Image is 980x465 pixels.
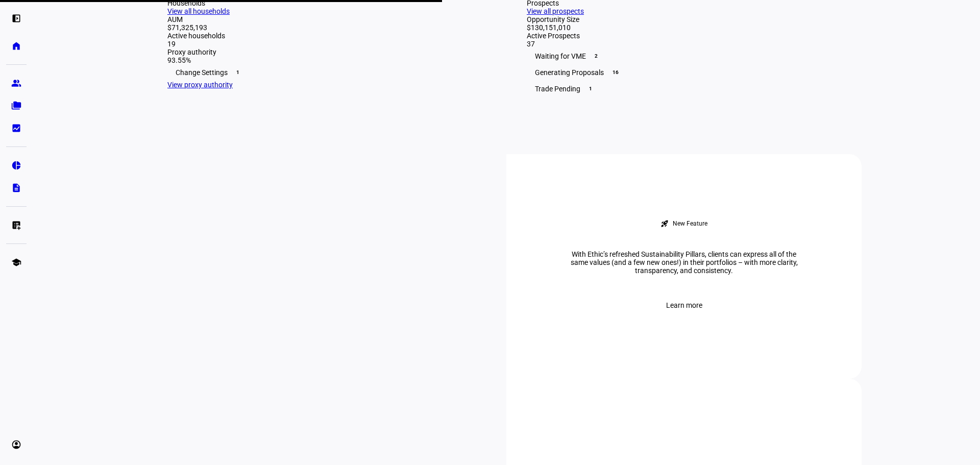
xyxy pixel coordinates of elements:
eth-mat-symbol: group [11,78,21,88]
span: 1 [586,85,595,93]
eth-mat-symbol: description [11,183,21,193]
eth-mat-symbol: bid_landscape [11,123,21,133]
div: 19 [167,40,486,48]
div: $130,151,010 [527,23,845,32]
div: Generating Proposals [527,64,845,81]
a: View all households [167,7,230,15]
input: Enter name of prospect or household [159,5,161,17]
eth-mat-symbol: folder_copy [11,101,21,111]
mat-icon: rocket_launch [660,219,669,228]
a: pie_chart [6,155,27,176]
span: Learn more [666,295,702,315]
a: View proxy authority [167,81,233,89]
div: Active households [167,32,486,40]
a: home [6,36,27,56]
a: View all prospects [527,7,584,15]
a: description [6,178,27,198]
a: group [6,73,27,93]
eth-mat-symbol: home [11,41,21,51]
div: Active Prospects [527,32,845,40]
span: 1 [234,68,242,77]
div: Proxy authority [167,48,486,56]
div: $71,325,193 [167,23,486,32]
div: With Ethic’s refreshed Sustainability Pillars, clients can express all of the same values (and a ... [556,250,812,275]
div: 93.55% [167,56,486,64]
div: Trade Pending [527,81,845,97]
a: bid_landscape [6,118,27,138]
eth-mat-symbol: account_circle [11,439,21,450]
div: AUM [167,15,486,23]
div: Change Settings [167,64,486,81]
div: Opportunity Size [527,15,845,23]
div: Waiting for VME [527,48,845,64]
eth-mat-symbol: school [11,257,21,267]
span: 16 [610,68,621,77]
button: Learn more [654,295,715,315]
eth-mat-symbol: list_alt_add [11,220,21,230]
div: 37 [527,40,845,48]
a: folder_copy [6,95,27,116]
eth-mat-symbol: left_panel_open [11,13,21,23]
eth-mat-symbol: pie_chart [11,160,21,170]
span: 2 [592,52,600,60]
div: New Feature [673,219,707,228]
